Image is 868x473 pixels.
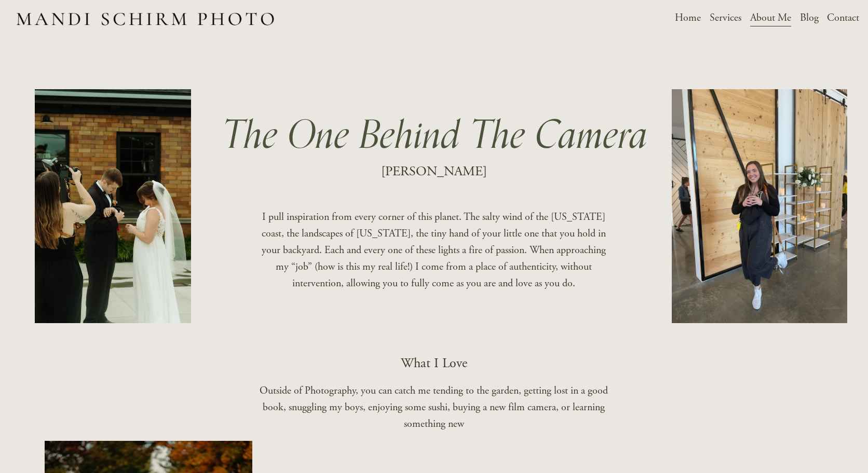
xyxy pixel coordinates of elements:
[330,161,538,183] p: [PERSON_NAME]
[827,9,859,27] a: Contact
[259,209,609,292] p: I pull inspiration from every corner of this planet. The salty wind of the [US_STATE] coast, the ...
[710,9,741,27] a: folder dropdown
[259,383,609,433] p: Outside of Photography, you can catch me tending to the garden, getting lost in a good book, snug...
[710,10,741,26] span: Services
[750,9,791,27] a: About Me
[675,9,701,27] a: Home
[259,353,609,374] p: What I Love
[223,103,648,167] em: The One Behind The Camera
[9,1,282,36] img: Des Moines Wedding Photographer - Mandi Schirm Photo
[800,9,819,27] a: Blog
